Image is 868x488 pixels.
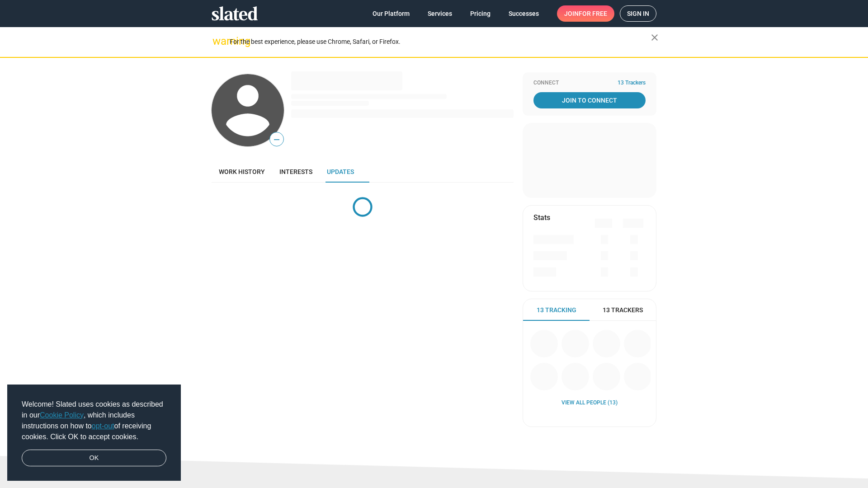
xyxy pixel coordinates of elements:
[320,161,361,183] a: Updates
[212,36,223,47] mat-icon: warning
[603,306,643,314] span: 13 Trackers
[649,32,660,43] mat-icon: close
[535,92,644,108] span: Join To Connect
[533,92,646,108] a: Join To Connect
[373,5,410,22] span: Our Platform
[327,168,354,175] span: Updates
[561,399,618,407] a: View all People (13)
[470,5,491,22] span: Pricing
[533,213,550,222] mat-card-title: Stats
[627,6,649,21] span: Sign in
[564,5,607,22] span: Join
[618,80,646,87] span: 13 Trackers
[230,36,651,48] div: For the best experience, please use Chrome, Safari, or Firefox.
[557,5,614,22] a: Joinfor free
[509,5,539,22] span: Successes
[537,306,576,314] span: 13 Tracking
[365,5,417,22] a: Our Platform
[279,168,312,175] span: Interests
[219,168,265,175] span: Work history
[22,450,166,467] a: dismiss cookie message
[579,5,607,22] span: for free
[270,134,283,145] span: —
[7,385,181,481] div: cookieconsent
[272,161,320,183] a: Interests
[40,411,84,419] a: Cookie Policy
[22,399,166,442] span: Welcome! Slated uses cookies as described in our , which includes instructions on how to of recei...
[420,5,459,22] a: Services
[620,5,656,22] a: Sign in
[501,5,546,22] a: Successes
[428,5,452,22] span: Services
[92,422,114,430] a: opt-out
[533,80,646,87] div: Connect
[212,161,272,183] a: Work history
[463,5,498,22] a: Pricing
